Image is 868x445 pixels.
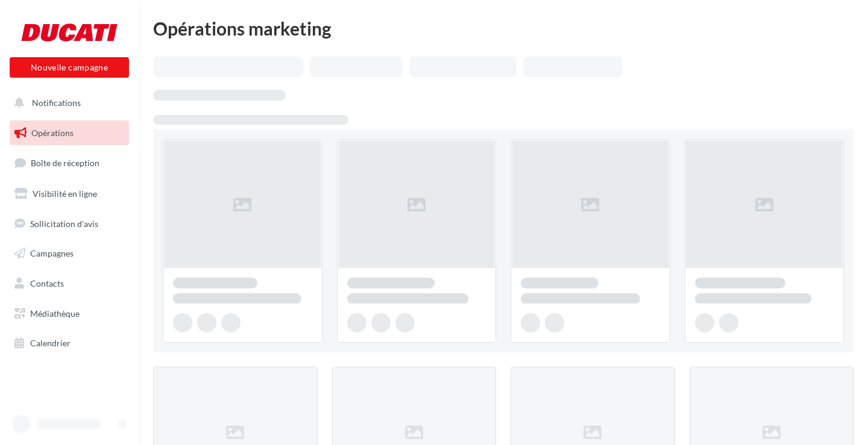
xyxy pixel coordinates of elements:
[7,331,131,356] a: Calendrier
[153,19,854,37] div: Opérations marketing
[30,308,80,319] span: Médiathèque
[30,248,74,258] span: Campagnes
[31,158,99,168] span: Boîte de réception
[10,57,129,78] button: Nouvelle campagne
[32,98,81,108] span: Notifications
[30,278,64,288] span: Contacts
[7,181,131,207] a: Visibilité en ligne
[7,301,131,326] a: Médiathèque
[31,128,74,138] span: Opérations
[33,188,97,199] span: Visibilité en ligne
[30,218,98,228] span: Sollicitation d'avis
[7,90,127,116] button: Notifications
[7,241,131,266] a: Campagnes
[7,150,131,176] a: Boîte de réception
[7,120,131,146] a: Opérations
[7,211,131,237] a: Sollicitation d'avis
[7,271,131,296] a: Contacts
[30,338,71,348] span: Calendrier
